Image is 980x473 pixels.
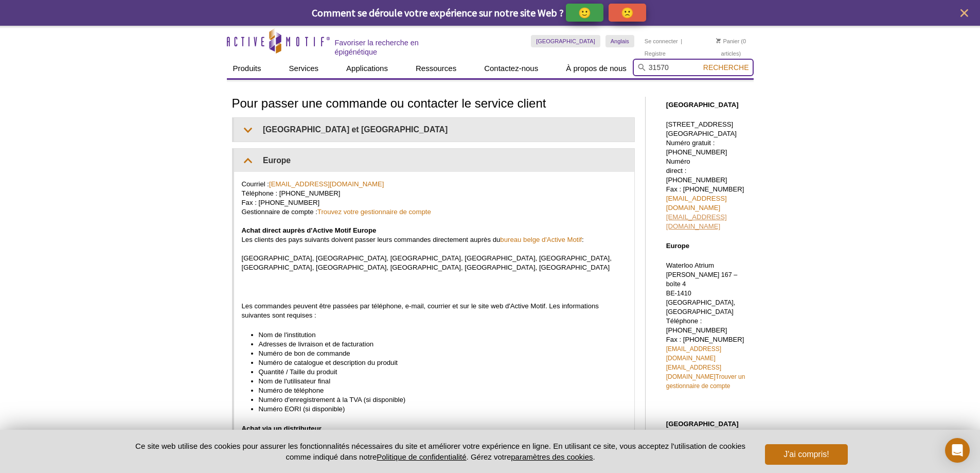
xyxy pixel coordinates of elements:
a: Ressources [409,59,462,78]
font: Fax : [PHONE_NUMBER] [666,185,744,193]
a: Contactez-nous [478,59,544,78]
font: Numéro de téléphone [259,387,324,394]
font: [GEOGRAPHIC_DATA] [666,130,737,137]
font: Produits [233,64,261,73]
font: Europe [666,242,689,250]
font: Europe [263,156,291,165]
font: [GEOGRAPHIC_DATA] et [GEOGRAPHIC_DATA] [263,125,448,134]
a: Services [283,59,325,78]
font: : [582,236,584,243]
button: Recherche [700,63,752,72]
font: Fax : [PHONE_NUMBER] [666,336,744,343]
font: Contactez-nous [484,64,538,73]
font: BE-1410 [GEOGRAPHIC_DATA], [GEOGRAPHIC_DATA] [666,290,736,316]
a: [EMAIL_ADDRESS][DOMAIN_NAME] [666,364,721,380]
font: Registre [645,50,666,57]
a: À propos de nous [560,59,633,78]
font: | [681,38,682,44]
font: 🙁 [621,6,634,19]
font: Fax : [PHONE_NUMBER] [242,199,320,206]
a: Produits [227,59,268,78]
a: Registre [645,50,666,57]
font: Achat direct auprès d'Active Motif Europe [242,226,377,234]
font: Ce site web utilise des cookies pour assurer les fonctionnalités nécessaires du site et améliorer... [135,442,745,461]
font: [GEOGRAPHIC_DATA], [GEOGRAPHIC_DATA], [GEOGRAPHIC_DATA], [GEOGRAPHIC_DATA], [GEOGRAPHIC_DATA], [G... [242,254,612,271]
button: J'ai compris! [765,444,847,465]
font: Téléphone : [PHONE_NUMBER] [666,317,727,334]
font: Numéro de catalogue et description du produit [259,359,398,366]
font: . [593,452,595,461]
font: [PERSON_NAME] 167 – boîte 4 [666,271,738,288]
font: Anglais [611,38,629,44]
a: Politique de confidentialité [377,452,466,461]
font: Quantité / Taille du produit [259,368,337,376]
font: Services [289,64,319,73]
font: Numéro gratuit : [PHONE_NUMBER] Numéro [666,139,727,165]
font: Numéro EORI (si disponible) [259,405,345,413]
font: Numéro d'enregistrement à la TVA (si disponible) [259,396,406,404]
summary: Europe [234,149,634,172]
font: J'ai compris! [783,450,829,459]
img: Votre panier [716,38,721,43]
font: direct : [PHONE_NUMBER] [666,167,727,184]
font: [STREET_ADDRESS] [666,120,733,128]
font: Courriel : [242,180,270,188]
a: bureau belge d'Active Motif [500,236,582,243]
font: [GEOGRAPHIC_DATA] [666,420,739,428]
font: Téléphone : [PHONE_NUMBER] [242,189,341,197]
button: paramètres des cookies [511,452,593,461]
font: Les commandes peuvent être passées par téléphone, e-mail, courrier et sur le site web d'Active Mo... [242,302,599,319]
font: Waterloo Atrium [666,261,714,269]
font: Numéro de bon de commande [259,349,350,357]
a: [EMAIL_ADDRESS][DOMAIN_NAME] [666,213,727,230]
font: Ressources [416,64,456,73]
a: Panier [716,38,740,45]
a: Applications [340,59,394,78]
a: Se connecter [645,38,678,45]
a: [EMAIL_ADDRESS][DOMAIN_NAME] [666,345,721,362]
font: Pour passer une commande ou contacter le service client [232,96,546,110]
a: Trouvez votre gestionnaire de compte [317,208,431,216]
font: Applications [346,64,388,73]
div: Ouvrir Intercom Messenger [945,438,970,463]
button: fermer [958,7,971,20]
font: 🙂 [578,6,591,19]
font: [GEOGRAPHIC_DATA] [666,101,739,109]
font: Favoriser la recherche en épigénétique [335,39,419,56]
font: Panier [723,38,740,44]
font: . Gérez votre [467,452,511,461]
font: Comment se déroule votre expérience sur notre site Web ? [312,6,564,19]
a: Trouver un gestionnaire de compte [666,373,745,390]
font: Gestionnaire de compte : [242,208,317,216]
input: Mot-clé, Cat. No. [633,59,754,76]
font: À propos de nous [566,64,627,73]
font: Achat via un distributeur [242,425,322,432]
font: [GEOGRAPHIC_DATA] [536,38,595,44]
font: Les clients des pays suivants doivent passer leurs commandes directement auprès du [242,236,501,243]
font: Nom de l'institution [259,331,316,339]
font: Recherche [703,63,749,72]
a: [EMAIL_ADDRESS][DOMAIN_NAME] [269,180,384,188]
font: Adresses de livraison et de facturation [259,340,374,348]
font: Nom de l'utilisateur final [259,377,331,385]
a: [EMAIL_ADDRESS][DOMAIN_NAME] [666,195,727,212]
font: Se connecter [645,38,678,44]
summary: [GEOGRAPHIC_DATA] et [GEOGRAPHIC_DATA] [234,118,634,141]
